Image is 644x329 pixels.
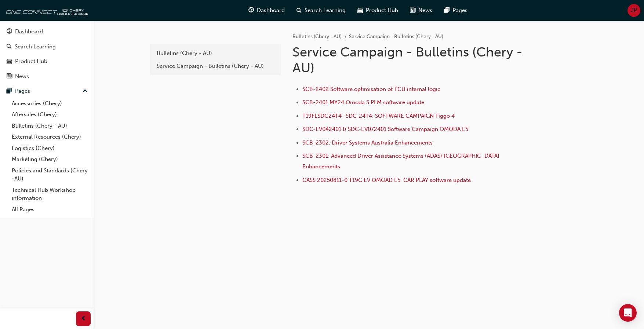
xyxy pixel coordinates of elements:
h1: Service Campaign - Bulletins (Chery - AU) [292,44,533,76]
a: Aftersales (Chery) [9,109,91,120]
a: Marketing (Chery) [9,154,91,165]
div: Dashboard [15,28,43,36]
a: Bulletins (Chery - AU) [292,33,342,40]
a: Technical Hub Workshop information [9,184,91,204]
span: news-icon [410,6,415,15]
span: Product Hub [366,6,398,15]
a: news-iconNews [404,3,438,18]
span: Pages [452,6,467,15]
span: JP [631,6,637,15]
a: Bulletins (Chery - AU) [9,120,91,132]
a: pages-iconPages [438,3,473,18]
div: Open Intercom Messenger [619,304,637,322]
div: News [15,72,29,81]
a: Bulletins (Chery - AU) [153,47,278,60]
span: car-icon [7,58,12,65]
a: SCB-2302: Driver Systems Australia Enhancements [302,139,433,146]
a: search-iconSearch Learning [291,3,352,18]
span: pages-icon [7,88,12,95]
a: Product Hub [3,55,91,68]
a: Accessories (Chery) [9,98,91,109]
div: Bulletins (Chery - AU) [157,49,274,58]
a: Logistics (Chery) [9,143,91,154]
a: CASS 20250811-0 T19C EV OMOAD E5 CAR PLAY software update [302,177,471,183]
a: News [3,70,91,83]
span: prev-icon [81,314,86,323]
a: T19FLSDC24T4- SDC-24T4: SOFTWARE CAMPAIGN Tiggo 4 [302,113,455,119]
a: SDC-EV042401 & SDC-EV072401 Software Campaign OMODA E5 [302,126,468,132]
button: Pages [3,84,91,98]
span: search-icon [7,44,12,50]
span: pages-icon [444,6,450,15]
span: search-icon [296,6,302,15]
a: Dashboard [3,25,91,39]
img: oneconnect [4,3,88,18]
a: All Pages [9,204,91,215]
button: JP [627,4,640,17]
div: Search Learning [15,43,56,51]
span: up-icon [83,87,88,96]
a: External Resources (Chery) [9,131,91,143]
a: SCB-2402 Software optimisation of TCU internal logic [302,86,440,92]
span: Dashboard [257,6,285,15]
a: SCB-2301: Advanced Driver Assistance Systems (ADAS) [GEOGRAPHIC_DATA] Enhancements [302,153,501,170]
div: Pages [15,87,30,95]
span: news-icon [7,73,12,80]
span: guage-icon [248,6,254,15]
a: guage-iconDashboard [243,3,291,18]
a: Service Campaign - Bulletins (Chery - AU) [153,60,278,73]
a: car-iconProduct Hub [352,3,404,18]
span: News [418,6,432,15]
span: car-icon [357,6,363,15]
a: SCB-2401 MY24 Omoda 5 PLM software update [302,99,424,106]
span: guage-icon [7,29,12,35]
a: Policies and Standards (Chery -AU) [9,165,91,184]
button: DashboardSearch LearningProduct HubNews [3,23,91,84]
span: Search Learning [305,6,346,15]
div: Service Campaign - Bulletins (Chery - AU) [157,62,274,70]
a: Search Learning [3,40,91,54]
li: Service Campaign - Bulletins (Chery - AU) [349,33,443,41]
div: Product Hub [15,57,47,66]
